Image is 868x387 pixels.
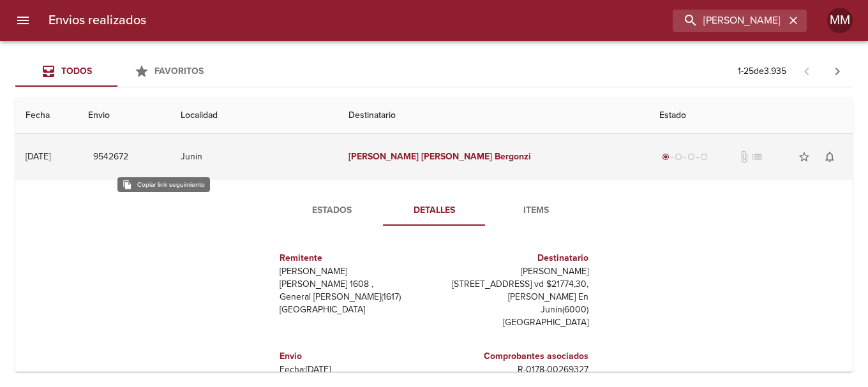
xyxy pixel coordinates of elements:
[439,265,588,278] p: [PERSON_NAME]
[439,251,588,265] h6: Destinatario
[439,316,588,329] p: [GEOGRAPHIC_DATA]
[421,151,492,162] em: [PERSON_NAME]
[15,98,78,134] th: Fecha
[493,203,580,219] span: Items
[827,8,853,33] div: MM
[26,151,50,162] div: [DATE]
[791,144,817,170] button: Agregar a favoritos
[738,150,751,163] span: No tiene documentos adjuntos
[791,64,822,77] span: Pagina anterior
[827,8,853,33] div: Abrir información de usuario
[675,153,682,161] span: radio_button_unchecked
[280,278,429,291] p: [PERSON_NAME] 1608 ,
[154,66,204,77] span: Favoritos
[280,251,429,265] h6: Remitente
[61,66,92,77] span: Todos
[391,203,477,219] span: Detalles
[15,56,220,87] div: Tabs Envios
[439,278,588,303] p: [STREET_ADDRESS] vd $21774,30, [PERSON_NAME] En
[673,10,785,32] input: buscar
[439,363,588,376] p: R - 0178 - 00269327
[338,98,649,134] th: Destinatario
[281,195,587,226] div: Tabs detalle de guia
[649,98,853,134] th: Estado
[659,150,710,163] div: Generado
[49,10,146,31] h6: Envios realizados
[687,153,695,161] span: radio_button_unchecked
[170,98,338,134] th: Localidad
[78,98,171,134] th: Envio
[662,153,670,161] span: radio_button_checked
[439,303,588,316] p: Junin ( 6000 )
[798,150,811,163] span: star_border
[817,144,842,170] button: Activar notificaciones
[280,349,429,363] h6: Envio
[280,291,429,303] p: General [PERSON_NAME] ( 1617 )
[88,145,133,169] button: 9542672
[170,134,338,180] td: Junin
[348,151,419,162] em: [PERSON_NAME]
[495,151,531,162] em: Bergonzi
[822,56,853,87] span: Pagina siguiente
[8,5,38,36] button: menu
[288,203,375,219] span: Estados
[280,303,429,316] p: [GEOGRAPHIC_DATA]
[439,349,588,363] h6: Comprobantes asociados
[280,265,429,278] p: [PERSON_NAME]
[751,150,763,163] span: No tiene pedido asociado
[738,65,786,78] p: 1 - 25 de 3.935
[93,149,128,165] span: 9542672
[280,363,429,376] p: Fecha: [DATE]
[700,153,708,161] span: radio_button_unchecked
[823,150,836,163] span: notifications_none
